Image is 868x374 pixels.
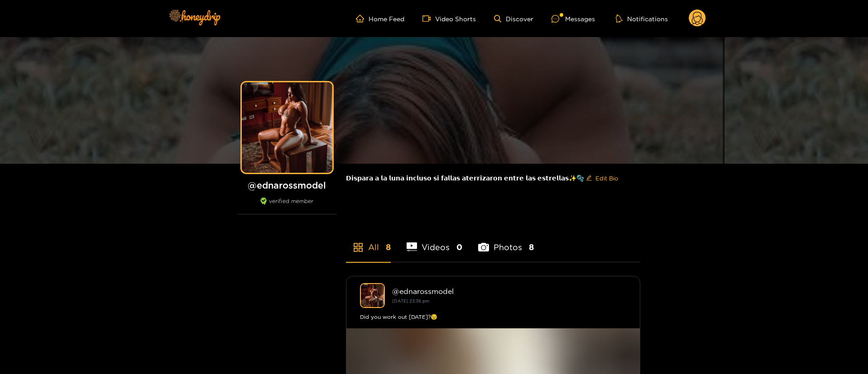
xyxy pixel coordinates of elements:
[360,312,626,322] div: Did you work out [DATE]?😉
[392,298,429,303] small: [DATE] 23:36 pm
[360,283,385,308] img: ednarossmodel
[494,15,533,23] a: Discover
[346,221,391,262] li: All
[237,198,337,214] div: verified member
[584,171,620,185] button: editEdit Bio
[422,14,435,23] span: video-camera
[356,14,404,23] a: Home Feed
[551,14,595,24] div: Messages
[478,221,534,262] li: Photos
[529,241,534,253] span: 8
[353,242,364,253] span: appstore
[356,14,369,23] span: home
[422,14,476,23] a: Video Shorts
[386,241,391,253] span: 8
[613,14,671,23] button: Notifications
[456,241,462,253] span: 0
[346,164,640,193] div: 𝗗𝗶𝘀𝗽𝗮𝗿𝗮 𝗮 𝗹𝗮 𝗹𝘂𝗻𝗮 𝗶𝗻𝗰𝗹𝘂𝘀𝗼 𝘀𝗶 𝗳𝗮𝗹𝗹𝗮𝘀 𝗮𝘁𝗲𝗿𝗿𝗶𝘇𝗮𝗿𝗼𝗻 𝗲𝗻𝘁𝗿𝗲 𝗹𝗮𝘀 𝗲𝘀𝘁𝗿𝗲𝗹𝗹𝗮𝘀✨🫧
[237,180,337,191] h1: @ ednarossmodel
[392,287,626,295] div: @ ednarossmodel
[407,221,463,262] li: Videos
[586,175,592,182] span: edit
[595,174,618,183] span: Edit Bio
